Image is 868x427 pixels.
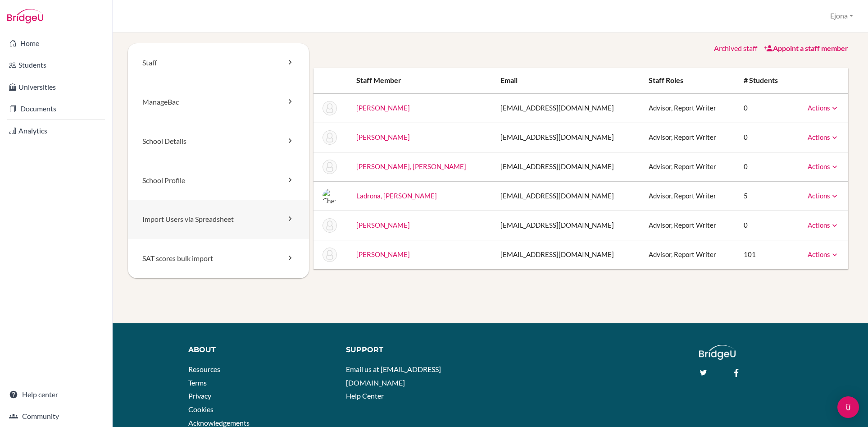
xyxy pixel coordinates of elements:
[808,250,839,258] a: Actions
[493,181,641,211] td: [EMAIL_ADDRESS][DOMAIN_NAME]
[356,133,410,141] a: [PERSON_NAME]
[323,130,337,145] img: Vivian Chang
[7,9,43,23] img: Bridge-U
[356,104,410,112] a: [PERSON_NAME]
[128,200,309,239] a: Import Users via Spreadsheet
[2,386,110,404] a: Help center
[641,93,736,123] td: Advisor, Report Writer
[736,152,793,181] td: 0
[808,104,839,112] a: Actions
[188,365,220,373] a: Resources
[493,240,641,269] td: [EMAIL_ADDRESS][DOMAIN_NAME]
[323,101,337,115] img: Carine Chan
[736,181,793,211] td: 5
[188,391,211,400] a: Privacy
[764,44,848,52] a: Appoint a staff member
[808,221,839,229] a: Actions
[349,68,493,93] th: Staff member
[346,365,441,387] a: Email us at [EMAIL_ADDRESS][DOMAIN_NAME]
[493,123,641,152] td: [EMAIL_ADDRESS][DOMAIN_NAME]
[356,162,466,170] a: [PERSON_NAME], [PERSON_NAME]
[128,122,309,161] a: School Details
[641,152,736,181] td: Advisor, Report Writer
[736,123,793,152] td: 0
[323,189,337,203] img: Charlie Ladrona
[736,93,793,123] td: 0
[808,162,839,170] a: Actions
[346,345,482,355] div: Support
[736,211,793,240] td: 0
[128,161,309,200] a: School Profile
[128,239,309,278] a: SAT scores bulk import
[808,133,839,141] a: Actions
[346,391,384,400] a: Help Center
[808,192,839,200] a: Actions
[356,192,437,200] a: Ladrona, [PERSON_NAME]
[188,418,250,427] a: Acknowledgements
[2,34,110,52] a: Home
[356,221,410,229] a: [PERSON_NAME]
[641,68,736,93] th: Staff roles
[714,44,757,52] a: Archived staff
[493,68,641,93] th: Email
[2,78,110,96] a: Universities
[699,345,736,360] img: logo_white@2x-f4f0deed5e89b7ecb1c2cc34c3e3d731f90f0f143d5ea2071677605dd97b5244.png
[188,405,214,413] a: Cookies
[2,407,110,425] a: Community
[2,56,110,74] a: Students
[837,396,859,418] div: Open Intercom Messenger
[641,211,736,240] td: Advisor, Report Writer
[641,123,736,152] td: Advisor, Report Writer
[323,218,337,233] img: amy Tsai
[736,68,793,93] th: # students
[736,240,793,269] td: 101
[188,345,332,355] div: About
[493,211,641,240] td: [EMAIL_ADDRESS][DOMAIN_NAME]
[826,8,857,24] button: Ejona
[493,93,641,123] td: [EMAIL_ADDRESS][DOMAIN_NAME]
[641,240,736,269] td: Advisor, Report Writer
[128,43,309,83] a: Staff
[128,83,309,122] a: ManageBac
[2,100,110,118] a: Documents
[188,378,207,387] a: Terms
[323,160,337,174] img: ZHAO-YUE JIAN
[2,122,110,140] a: Analytics
[323,248,337,262] img: YaTung Tsai
[641,181,736,211] td: Advisor, Report Writer
[493,152,641,181] td: [EMAIL_ADDRESS][DOMAIN_NAME]
[356,250,410,258] a: [PERSON_NAME]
